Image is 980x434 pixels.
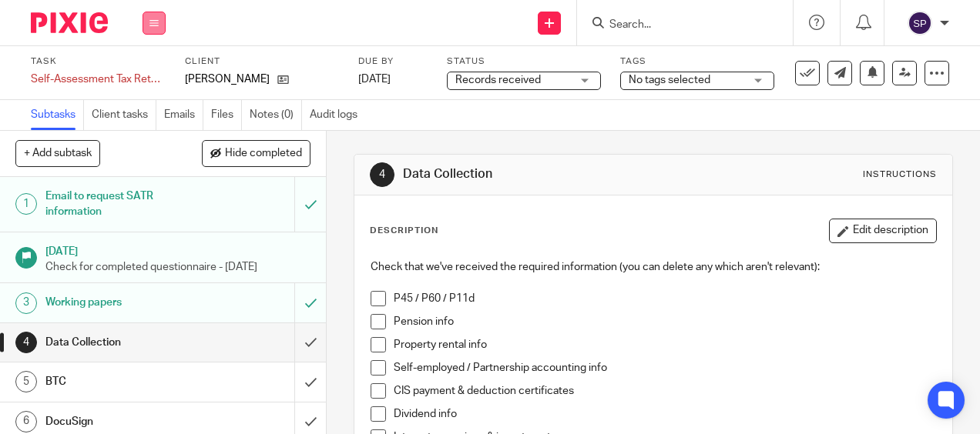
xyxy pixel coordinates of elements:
label: Tags [620,55,774,68]
label: Status [447,55,601,68]
div: Self-Assessment Tax Return 2025 [31,72,166,87]
p: Check that we've received the required information (you can delete any which aren't relevant): [371,259,935,275]
span: Records received [455,75,541,85]
label: Task [31,55,166,68]
h1: Data Collection [45,331,201,354]
label: Due by [358,55,428,68]
h1: BTC [45,370,201,393]
label: Client [185,55,339,68]
button: Edit description [829,219,937,243]
div: Instructions [863,169,937,181]
a: Emails [164,100,203,130]
p: [PERSON_NAME] [185,72,270,87]
p: Dividend info [394,406,935,422]
p: CIS payment & deduction certificates [394,383,935,399]
div: 5 [15,371,37,392]
input: Search [608,18,747,32]
img: Pixie [31,12,108,33]
a: Subtasks [31,100,84,130]
a: Notes (0) [250,100,302,130]
span: [DATE] [358,74,391,85]
a: Client tasks [92,100,156,130]
div: 6 [15,411,37,432]
p: Description [370,225,438,237]
a: Audit logs [310,100,365,130]
p: P45 / P60 / P11d [394,291,935,306]
div: 4 [370,162,394,187]
a: Files [211,100,242,130]
h1: Working papers [45,291,201,314]
p: Check for completed questionnaire - [DATE] [45,259,310,275]
span: No tags selected [629,75,710,85]
h1: [DATE] [45,240,310,259]
img: svg%3E [908,11,932,35]
h1: Email to request SATR information [45,185,201,224]
h1: Data Collection [403,166,686,182]
p: Pension info [394,314,935,329]
button: + Add subtask [15,140,100,166]
span: Hide completed [225,148,302,160]
button: Hide completed [202,140,310,166]
p: Self-employed / Partnership accounting info [394,360,935,376]
div: 3 [15,292,37,314]
p: Property rental info [394,337,935,352]
h1: DocuSign [45,410,201,433]
div: 4 [15,332,37,353]
div: 1 [15,193,37,215]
